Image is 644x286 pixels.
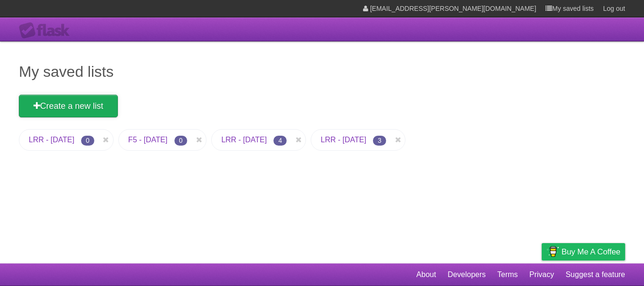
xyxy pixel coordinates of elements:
[81,136,94,146] span: 0
[373,136,386,146] span: 3
[221,136,267,144] a: LRR - [DATE]
[561,244,620,260] span: Buy me a coffee
[19,95,118,117] a: Create a new list
[19,22,75,39] div: Flask
[497,266,518,284] a: Terms
[273,136,287,146] span: 4
[566,266,625,284] a: Suggest a feature
[546,244,559,260] img: Buy me a coffee
[19,60,625,83] h1: My saved lists
[416,266,436,284] a: About
[174,136,188,146] span: 0
[447,266,486,284] a: Developers
[29,136,74,144] a: LRR - [DATE]
[128,136,167,144] a: F5 - [DATE]
[321,136,366,144] a: LRR - [DATE]
[529,266,554,284] a: Privacy
[542,243,625,261] a: Buy me a coffee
